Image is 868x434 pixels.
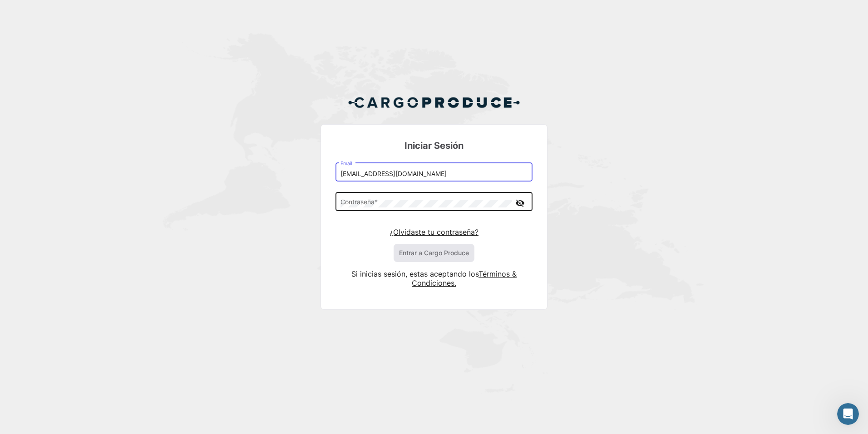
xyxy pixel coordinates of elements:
mat-icon: visibility_off [514,197,525,209]
a: Términos & Condiciones. [412,269,517,288]
input: Email [340,170,528,178]
a: ¿Olvidaste tu contraseña? [390,227,478,237]
h3: Iniciar Sesión [335,139,533,152]
span: Si inicias sesión, estas aceptando los [351,269,478,278]
img: Cargo Produce Logo [348,91,520,113]
iframe: Intercom live chat [837,403,859,425]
